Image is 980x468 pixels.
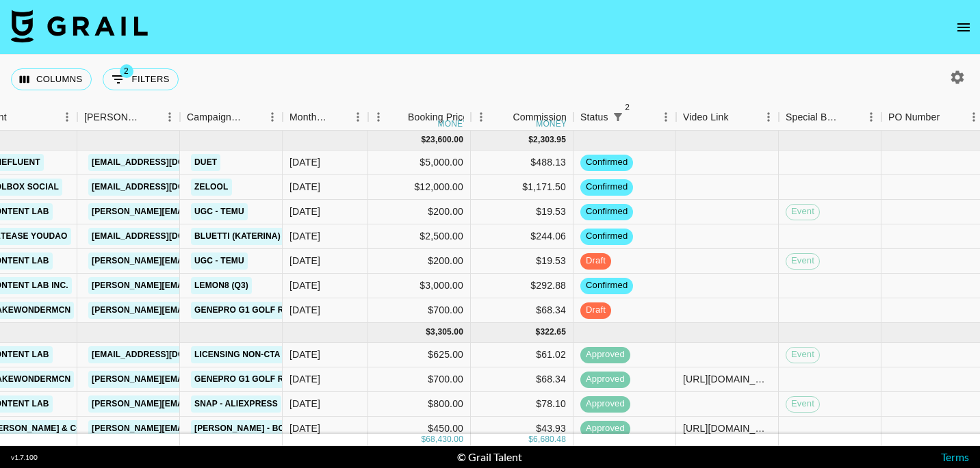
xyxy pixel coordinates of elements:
[191,154,220,171] a: Duet
[533,434,566,445] div: 6,680.48
[328,107,348,127] button: Sort
[84,104,140,131] div: [PERSON_NAME]
[779,104,881,131] div: Special Booking Type
[758,107,779,127] button: Menu
[283,104,368,131] div: Month Due
[368,274,471,298] div: $3,000.00
[289,254,320,268] div: Sep '25
[7,107,26,127] button: Sort
[471,392,573,417] div: $78.10
[191,277,252,294] a: Lemon8 (Q3)
[88,228,242,245] a: [EMAIL_ADDRESS][DOMAIN_NAME]
[368,151,471,175] div: $5,000.00
[389,107,408,127] button: Sort
[88,395,311,413] a: [PERSON_NAME][EMAIL_ADDRESS][DOMAIN_NAME]
[180,104,283,131] div: Campaign (Type)
[580,104,608,131] div: Status
[289,348,320,361] div: Aug '25
[426,326,430,338] div: $
[191,395,281,413] a: Snap - AliExpress
[120,64,133,78] span: 2
[471,417,573,441] div: $43.93
[580,230,633,243] span: confirmed
[57,107,77,127] button: Menu
[676,104,779,131] div: Video Link
[580,279,633,292] span: confirmed
[11,10,148,42] img: Grail Talent
[191,302,342,319] a: GenePro G1 Golf Rangefinder
[471,274,573,298] div: $292.88
[471,224,573,249] div: $244.06
[580,373,630,386] span: approved
[608,107,628,127] button: Show filters
[580,156,633,169] span: confirmed
[191,228,284,245] a: Bluetti (Katerina)
[368,367,471,392] div: $700.00
[941,450,969,463] a: Terms
[950,14,977,41] button: open drawer
[88,252,311,270] a: [PERSON_NAME][EMAIL_ADDRESS][DOMAIN_NAME]
[608,107,628,127] div: 2 active filters
[536,120,567,128] div: money
[683,372,771,386] div: https://www.instagram.com/p/DHT07GCJGTF/
[940,107,959,127] button: Sort
[368,249,471,274] div: $200.00
[580,422,630,435] span: approved
[368,200,471,224] div: $200.00
[289,397,320,411] div: Aug '25
[88,203,311,220] a: [PERSON_NAME][EMAIL_ADDRESS][DOMAIN_NAME]
[580,205,633,218] span: confirmed
[729,107,748,127] button: Sort
[421,134,426,146] div: $
[786,255,819,268] span: Event
[471,249,573,274] div: $19.53
[88,346,242,363] a: [EMAIL_ADDRESS][DOMAIN_NAME]
[289,104,328,131] div: Month Due
[368,343,471,367] div: $625.00
[513,104,567,131] div: Commission
[528,434,533,445] div: $
[471,200,573,224] div: $19.53
[191,203,248,220] a: UGC - Temu
[888,104,940,131] div: PO Number
[159,107,180,127] button: Menu
[191,371,342,388] a: GenePro G1 Golf Rangefinder
[426,134,463,146] div: 23,600.00
[348,107,368,127] button: Menu
[540,326,566,338] div: 322.65
[11,453,38,462] div: v 1.7.100
[191,420,396,437] a: [PERSON_NAME] - Bottle Rockets (Phase 2)
[471,151,573,175] div: $488.13
[289,180,320,194] div: Sep '25
[786,205,819,218] span: Event
[471,175,573,200] div: $1,171.50
[536,326,541,338] div: $
[289,278,320,292] div: Sep '25
[533,134,566,146] div: 2,303.95
[187,104,243,131] div: Campaign (Type)
[88,420,382,437] a: [PERSON_NAME][EMAIL_ADDRESS][PERSON_NAME][DOMAIN_NAME]
[580,304,611,317] span: draft
[368,392,471,417] div: $800.00
[11,68,92,90] button: Select columns
[580,255,611,268] span: draft
[140,107,159,127] button: Sort
[408,104,468,131] div: Booking Price
[368,224,471,249] div: $2,500.00
[471,298,573,323] div: $68.34
[493,107,513,127] button: Sort
[88,371,311,388] a: [PERSON_NAME][EMAIL_ADDRESS][DOMAIN_NAME]
[368,175,471,200] div: $12,000.00
[471,367,573,392] div: $68.34
[289,372,320,386] div: Aug '25
[289,421,320,435] div: Aug '25
[368,417,471,441] div: $450.00
[88,302,311,319] a: [PERSON_NAME][EMAIL_ADDRESS][DOMAIN_NAME]
[77,104,180,131] div: Booker
[656,107,676,127] button: Menu
[88,154,242,171] a: [EMAIL_ADDRESS][DOMAIN_NAME]
[289,205,320,218] div: Sep '25
[621,101,634,114] span: 2
[191,252,248,270] a: UGC - Temu
[430,326,463,338] div: 3,305.00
